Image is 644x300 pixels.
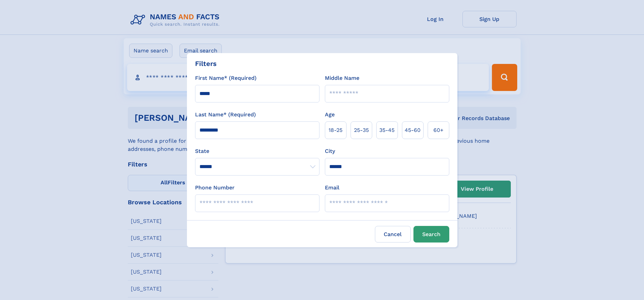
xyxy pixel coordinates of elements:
[405,126,421,134] span: 45‑60
[195,147,319,155] label: State
[325,147,335,155] label: City
[354,126,369,134] span: 25‑35
[413,226,449,243] button: Search
[195,184,235,192] label: Phone Number
[325,74,359,82] label: Middle Name
[325,111,335,119] label: Age
[329,126,342,134] span: 18‑25
[375,226,411,243] label: Cancel
[433,126,444,134] span: 60+
[195,74,257,82] label: First Name* (Required)
[195,59,217,69] div: Filters
[195,111,256,119] label: Last Name* (Required)
[379,126,395,134] span: 35‑45
[325,184,339,192] label: Email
